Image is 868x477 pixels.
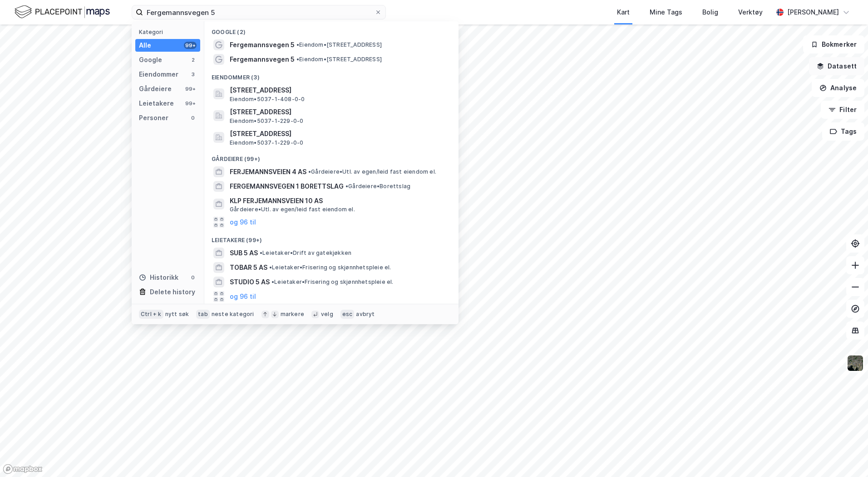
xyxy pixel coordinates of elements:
div: Leietakere (99+) [204,229,459,246]
div: Mine Tags [650,7,682,18]
div: 0 [189,274,197,281]
span: [STREET_ADDRESS] [230,85,448,96]
div: 0 [189,114,197,122]
button: Datasett [809,57,864,75]
span: • [296,41,299,48]
div: Historikk [139,272,178,283]
div: esc [340,310,355,319]
a: Mapbox homepage [3,464,43,474]
div: Kontrollprogram for chat [823,433,868,477]
input: Søk på adresse, matrikkel, gårdeiere, leietakere eller personer [143,5,375,19]
span: • [345,183,348,190]
span: FERGEMANNSVEGEN 1 BORETTSLAG [230,181,344,192]
div: avbryt [356,311,375,318]
span: Fergemannsvegen 5 [230,39,295,50]
div: 99+ [184,42,197,49]
div: 99+ [184,100,197,107]
div: Eiendommer (3) [204,67,459,83]
div: tab [196,310,210,319]
div: Gårdeiere (99+) [204,148,459,165]
div: velg [321,311,333,318]
span: [STREET_ADDRESS] [230,107,448,117]
div: Leietakere [139,98,174,109]
span: Gårdeiere • Utl. av egen/leid fast eiendom el. [230,206,355,213]
button: Bokmerker [803,35,864,54]
span: Fergemannsvegen 5 [230,54,295,65]
span: STUDIO 5 AS [230,277,270,287]
div: Google [139,54,162,65]
span: • [269,264,272,271]
div: Verktøy [738,7,763,18]
div: nytt søk [165,311,189,318]
div: Alle [139,40,151,51]
button: Filter [821,101,864,119]
span: Gårdeiere • Borettslag [345,183,410,190]
span: KLP FERJEMANNSVEIEN 10 AS [230,195,448,206]
div: Bolig [702,7,718,18]
div: Eiendommer [139,69,178,80]
span: • [296,56,299,63]
div: [PERSON_NAME] [787,7,839,18]
span: • [308,168,311,175]
div: 3 [189,71,197,78]
span: • [271,278,274,285]
span: [STREET_ADDRESS] [230,128,448,139]
img: logo.f888ab2527a4732fd821a326f86c7f29.svg [15,4,110,20]
button: Analyse [812,79,864,97]
div: markere [281,311,304,318]
img: 9k= [847,355,864,372]
div: Google (2) [204,21,459,38]
span: Eiendom • [STREET_ADDRESS] [296,41,382,49]
span: Eiendom • [STREET_ADDRESS] [296,56,382,63]
button: og 96 til [230,217,256,228]
div: 2 [189,56,197,63]
span: • [260,249,262,256]
div: neste kategori [212,311,254,318]
span: FERJEMANNSVEIEN 4 AS [230,166,306,177]
span: Leietaker • Frisering og skjønnhetspleie el. [269,264,391,271]
span: SUB 5 AS [230,248,258,258]
div: Delete history [150,287,195,297]
span: TOBAR 5 AS [230,262,267,273]
span: Eiendom • 5037-1-229-0-0 [230,139,303,146]
div: Kart [617,7,630,18]
div: Gårdeiere [139,83,172,94]
span: Leietaker • Frisering og skjønnhetspleie el. [271,278,394,286]
iframe: Chat Widget [823,433,868,477]
div: Personer [139,112,168,123]
div: 99+ [184,85,197,92]
span: Gårdeiere • Utl. av egen/leid fast eiendom el. [308,168,436,175]
div: Ctrl + k [139,310,163,319]
span: Eiendom • 5037-1-229-0-0 [230,117,303,125]
span: Eiendom • 5037-1-408-0-0 [230,96,305,103]
div: Kategori [139,29,200,35]
button: Tags [822,122,864,141]
button: og 96 til [230,291,256,302]
span: Leietaker • Drift av gatekjøkken [260,249,351,257]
